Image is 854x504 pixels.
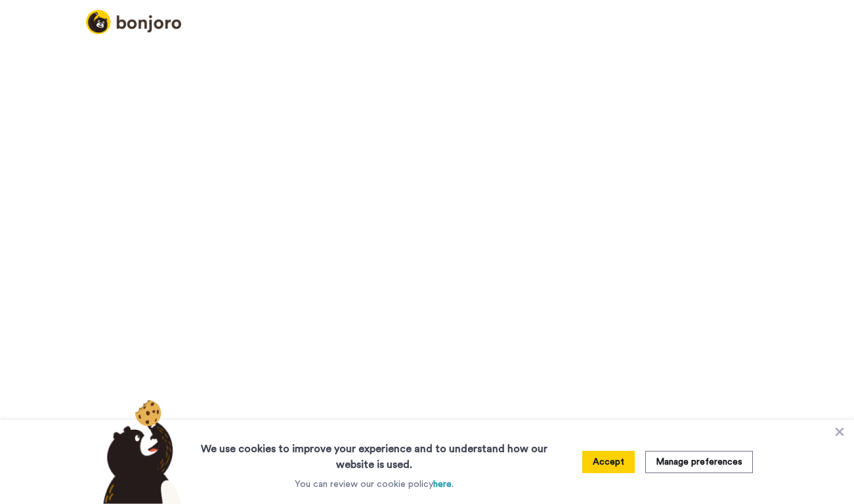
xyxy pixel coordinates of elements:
[91,399,188,504] img: bear-with-cookie.png
[295,478,454,491] p: You can review our cookie policy .
[582,451,635,473] button: Accept
[433,480,452,489] a: here
[86,10,181,34] img: logo_full.png
[645,451,753,473] button: Manage preferences
[188,433,561,472] h3: We use cookies to improve your experience and to understand how our website is used.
